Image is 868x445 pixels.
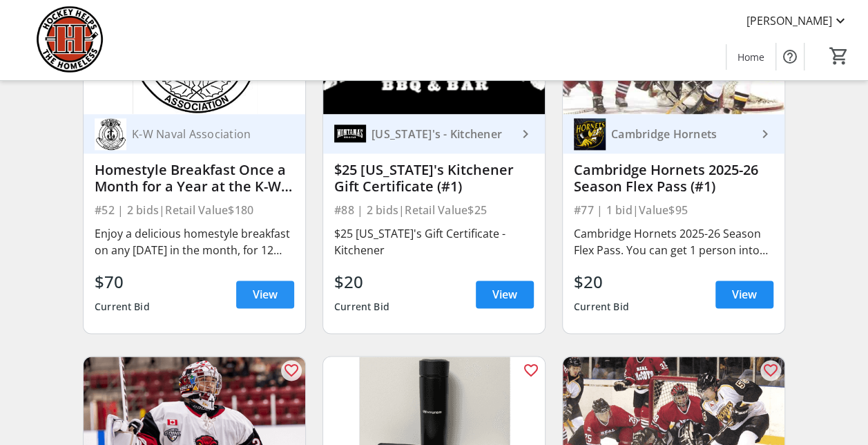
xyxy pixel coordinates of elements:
img: Hockey Helps the Homeless's Logo [8,6,131,75]
span: View [253,286,278,303]
div: Current Bid [95,294,150,319]
div: Cambridge Hornets 2025-26 Season Flex Pass. You can get 1 person into 12 games or 12 people into ... [574,225,773,258]
div: #88 | 2 bids | Retail Value $25 [334,200,534,220]
div: Homestyle Breakfast Once a Month for a Year at the K-W Naval Club (#3) [95,162,294,195]
span: View [732,286,757,303]
div: Cambridge Hornets [606,127,757,141]
button: [PERSON_NAME] [735,10,860,32]
div: $20 [334,269,389,294]
div: $70 [95,269,150,294]
div: Current Bid [574,294,629,319]
div: #52 | 2 bids | Retail Value $180 [95,200,294,220]
img: Montana's - Kitchener [334,118,366,150]
mat-icon: favorite_outline [762,362,779,379]
a: Montana's - Kitchener[US_STATE]'s - Kitchener [323,114,545,153]
div: [US_STATE]'s - Kitchener [366,127,517,141]
mat-icon: favorite_outline [283,362,300,379]
div: Enjoy a delicious homestyle breakfast on any [DATE] in the month, for 12 months in [DATE] (amount... [95,225,294,258]
div: K-W Naval Association [126,127,278,141]
div: Cambridge Hornets 2025-26 Season Flex Pass (#1) [574,162,773,195]
button: Cart [827,44,851,68]
span: View [492,286,517,303]
mat-icon: keyboard_arrow_right [757,126,773,142]
a: View [715,281,773,308]
div: Current Bid [334,294,389,319]
mat-icon: favorite_outline [523,362,539,379]
img: K-W Naval Association [95,118,126,150]
div: $20 [574,269,629,294]
div: $25 [US_STATE]'s Gift Certificate - Kitchener [334,225,534,258]
span: Home [737,50,764,64]
a: View [236,281,294,308]
a: Home [726,44,775,70]
button: Help [776,43,804,70]
a: View [476,281,534,308]
div: #77 | 1 bid | Value $95 [574,200,773,220]
div: $25 [US_STATE]'s Kitchener Gift Certificate (#1) [334,162,534,195]
mat-icon: keyboard_arrow_right [517,126,534,142]
img: Cambridge Hornets [574,118,606,150]
span: [PERSON_NAME] [746,12,832,29]
a: Cambridge HornetsCambridge Hornets [563,114,784,153]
